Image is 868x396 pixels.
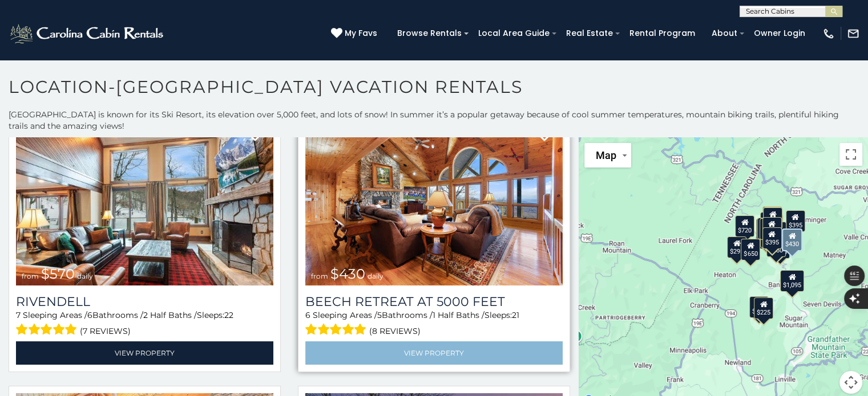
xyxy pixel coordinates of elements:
[143,310,197,320] span: 2 Half Baths /
[16,309,273,338] div: Sleeping Areas / Bathrooms / Sleeps:
[368,272,383,280] span: daily
[749,296,768,318] div: $240
[41,266,75,282] span: $570
[822,27,835,40] img: phone-regular-white.png
[624,25,701,42] a: Rental Program
[16,113,273,285] a: Rivendell from $570 daily
[331,27,380,40] a: My Favs
[584,143,631,168] button: Change map style
[305,341,563,365] a: View Property
[377,310,382,320] span: 5
[9,22,167,45] img: White-1-2.png
[305,309,563,338] div: Sleeping Areas / Bathrooms / Sleeps:
[311,272,328,280] span: from
[762,206,782,228] div: $325
[706,25,743,42] a: About
[762,217,781,239] div: $180
[727,236,746,258] div: $295
[839,371,862,394] button: Map camera controls
[785,210,805,232] div: $395
[16,341,273,365] a: View Property
[782,228,802,251] div: $430
[763,207,782,229] div: $240
[305,113,563,285] a: Beech Retreat at 5000 Feet from $430 daily
[224,310,233,320] span: 22
[741,239,760,260] div: $650
[16,310,21,320] span: 7
[759,218,778,240] div: $335
[330,266,365,282] span: $430
[22,272,39,280] span: from
[748,25,811,42] a: Owner Login
[473,25,555,42] a: Local Area Guide
[433,310,485,320] span: 1 Half Baths /
[756,218,776,240] div: $425
[305,113,563,285] img: Beech Retreat at 5000 Feet
[16,294,273,309] a: Rivendell
[847,27,859,40] img: mail-regular-white.png
[87,310,92,320] span: 6
[391,25,467,42] a: Browse Rentals
[77,272,93,280] span: daily
[560,25,619,42] a: Real Estate
[753,297,773,319] div: $225
[780,270,804,292] div: $1,095
[80,324,131,338] span: (7 reviews)
[305,310,310,320] span: 6
[16,113,273,285] img: Rivendell
[345,27,377,39] span: My Favs
[596,149,616,161] span: Map
[757,218,776,239] div: $425
[734,215,754,237] div: $720
[839,143,862,166] button: Toggle fullscreen view
[305,294,563,309] a: Beech Retreat at 5000 Feet
[762,227,781,249] div: $395
[512,310,519,320] span: 21
[369,324,421,338] span: (8 reviews)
